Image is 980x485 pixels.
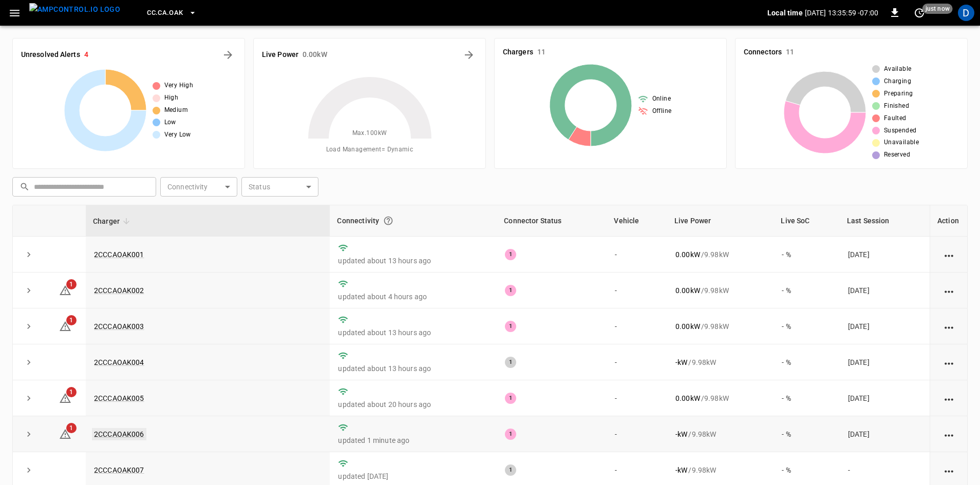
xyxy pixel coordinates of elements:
h6: Unresolved Alerts [21,49,80,61]
p: - kW [675,429,687,439]
a: 2CCCAOAK002 [94,286,144,295]
span: Faulted [884,113,907,124]
p: - kW [675,465,687,475]
a: 2CCCAOAK001 [94,250,144,259]
h6: Live Power [262,49,298,61]
th: Live Power [667,205,774,237]
a: 2CCCAOAK005 [94,394,144,402]
td: - [607,308,667,344]
span: Preparing [884,89,913,99]
div: 1 [505,429,516,440]
p: updated about 13 hours ago [338,363,488,374]
img: ampcontrol.io logo [29,3,120,16]
span: 1 [66,315,77,325]
h6: 0.00 kW [303,49,327,61]
button: Energy Overview [461,47,477,63]
div: action cell options [943,465,955,475]
button: expand row [21,426,36,442]
div: / 9.98 kW [675,321,765,332]
h6: Chargers [503,47,533,58]
td: - % [774,273,839,308]
button: expand row [21,319,36,334]
a: 2CCCAOAK007 [94,466,144,474]
p: updated about 4 hours ago [338,292,488,302]
td: [DATE] [840,380,930,416]
button: All Alerts [220,47,236,63]
th: Live SoC [774,205,839,237]
div: profile-icon [958,5,974,21]
button: Connection between the charger and our software. [379,211,398,230]
p: updated about 20 hours ago [338,399,488,410]
button: expand row [21,247,36,262]
span: just now [922,4,953,14]
p: 0.00 kW [675,285,700,296]
td: - % [774,344,839,380]
span: Charging [884,76,911,87]
a: 2CCCAOAK004 [94,358,144,366]
td: - [607,344,667,380]
h6: 4 [84,49,88,61]
div: action cell options [943,357,955,367]
span: Reserved [884,150,910,160]
td: [DATE] [840,416,930,452]
h6: Connectors [744,47,782,58]
span: CC.CA.OAK [147,7,183,19]
span: Very Low [164,130,191,140]
span: 1 [66,279,77,289]
div: / 9.98 kW [675,429,765,439]
span: Available [884,64,912,74]
td: - [607,416,667,452]
span: Finished [884,101,909,111]
p: 0.00 kW [675,321,700,332]
td: - [607,273,667,308]
div: action cell options [943,393,955,403]
span: Max. 100 kW [352,128,387,139]
div: 1 [505,249,516,260]
span: Very High [164,81,194,91]
span: Unavailable [884,138,919,148]
div: / 9.98 kW [675,249,765,260]
td: [DATE] [840,237,930,273]
div: Connectivity [337,211,489,230]
button: expand row [21,355,36,370]
span: Suspended [884,126,917,136]
button: expand row [21,283,36,298]
button: expand row [21,462,36,478]
a: 1 [59,285,71,294]
span: Medium [164,105,188,115]
div: 1 [505,321,516,332]
a: 1 [59,430,71,438]
td: - % [774,237,839,273]
td: - % [774,416,839,452]
div: action cell options [943,249,955,260]
div: / 9.98 kW [675,357,765,367]
a: 1 [59,394,71,402]
p: updated [DATE] [338,471,488,481]
span: Low [164,118,176,128]
th: Last Session [840,205,930,237]
div: / 9.98 kW [675,465,765,475]
div: / 9.98 kW [675,393,765,403]
p: - kW [675,357,687,367]
span: High [164,93,179,103]
p: [DATE] 13:35:59 -07:00 [805,8,878,18]
a: 2CCCAOAK003 [94,322,144,331]
div: action cell options [943,285,955,296]
th: Connector Status [497,205,607,237]
h6: 11 [786,47,794,58]
td: - % [774,308,839,344]
button: set refresh interval [911,5,928,21]
td: - [607,237,667,273]
div: 1 [505,285,516,296]
p: updated about 13 hours ago [338,327,488,338]
a: 1 [59,322,71,330]
th: Vehicle [607,205,667,237]
td: - [607,380,667,416]
th: Action [930,205,967,237]
span: 1 [66,387,77,397]
button: expand row [21,391,36,406]
div: action cell options [943,321,955,332]
span: Charger [93,215,133,227]
div: / 9.98 kW [675,285,765,296]
button: CC.CA.OAK [143,3,200,23]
